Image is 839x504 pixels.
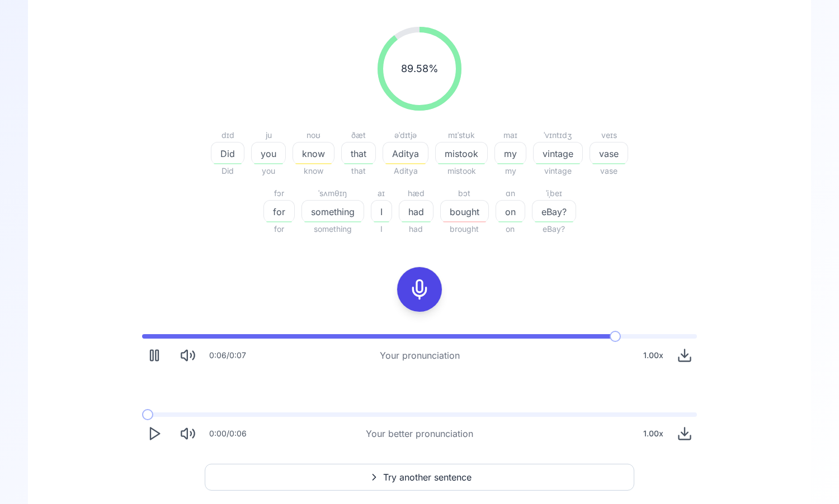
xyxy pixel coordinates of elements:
div: mɪˈstʊk [435,129,488,142]
span: eBay? [532,222,576,236]
div: aɪ [371,187,392,200]
span: on [496,205,525,218]
button: Download audio [672,343,697,368]
span: my [494,164,526,178]
span: know [293,147,334,160]
span: vase [590,147,628,160]
span: for [264,205,294,218]
div: ðæt [341,129,376,142]
button: vase [590,142,628,164]
div: veɪs [590,129,628,142]
span: you [251,164,286,178]
button: vintage [533,142,583,164]
span: Did [211,164,244,178]
span: vintage [534,147,582,160]
button: Download audio [672,421,697,446]
div: əˈdɪtjə [383,129,428,142]
div: ˈvɪntɪdʒ [533,129,583,142]
span: mistook [435,164,488,178]
button: Try another sentence [205,464,634,491]
span: bought [441,205,488,218]
div: Your better pronunciation [366,427,473,440]
button: Mute [176,421,200,446]
span: that [342,147,375,160]
span: know [293,164,334,178]
span: my [495,147,526,160]
button: bought [440,200,489,222]
span: had [399,205,433,218]
div: 0:06 / 0:07 [209,350,246,361]
button: I [371,200,392,222]
span: for [263,222,295,236]
div: 1.00 x [639,422,668,445]
span: had [399,222,433,236]
div: hæd [399,187,433,200]
button: you [251,142,286,164]
span: on [496,222,525,236]
div: Your pronunciation [380,349,460,362]
div: ˈsʌmθɪŋ [301,187,364,200]
div: maɪ [494,129,526,142]
button: Play [142,421,167,446]
button: Pause [142,343,167,368]
span: vase [590,164,628,178]
span: Try another sentence [383,470,472,484]
span: Aditya [383,147,428,160]
div: dɪd [211,129,244,142]
button: my [494,142,526,164]
button: mistook [435,142,488,164]
span: I [371,205,392,218]
button: that [341,142,376,164]
span: Aditya [383,164,428,178]
button: something [301,200,364,222]
button: for [263,200,295,222]
span: mistook [436,147,487,160]
button: Did [211,142,244,164]
button: know [293,142,334,164]
span: I [371,222,392,236]
button: Mute [176,343,200,368]
button: eBay? [532,200,576,222]
div: noʊ [293,129,334,142]
div: bɔt [440,187,489,200]
span: eBay? [532,205,576,218]
div: 0:00 / 0:06 [209,428,247,439]
div: ˈiˌbeɪ [532,187,576,200]
span: you [252,147,285,160]
span: Did [211,147,244,160]
span: 89.58 % [401,61,439,77]
span: something [302,205,364,218]
span: vintage [533,164,583,178]
div: ju [251,129,286,142]
div: fɔr [263,187,295,200]
span: brought [440,222,489,236]
div: 1.00 x [639,344,668,367]
button: Aditya [383,142,428,164]
button: had [399,200,433,222]
button: on [496,200,525,222]
span: something [301,222,364,236]
div: ɑn [496,187,525,200]
span: that [341,164,376,178]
